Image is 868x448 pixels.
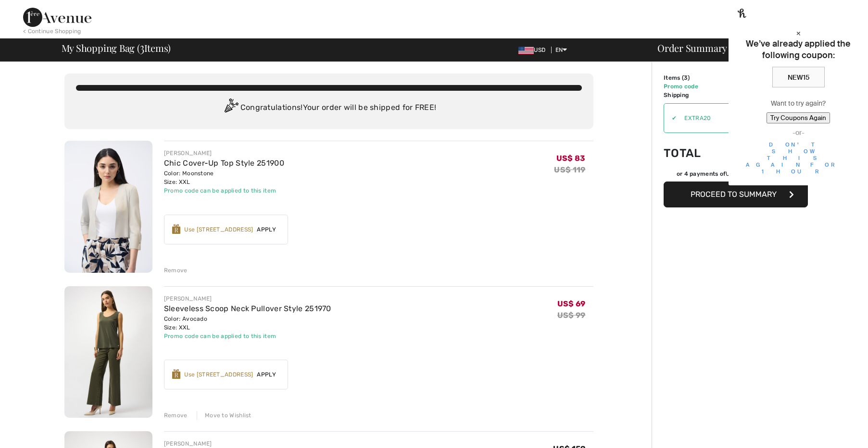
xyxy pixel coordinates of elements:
[221,98,240,118] img: Congratulation2.svg
[766,170,800,178] img: Sezzle
[518,47,534,54] img: US Dollar
[677,104,776,133] input: Promo code
[715,137,808,170] td: US$ 280.60
[664,170,808,182] div: or 4 payments ofUS$ 70.15withSezzle Click to learn more about Sezzle
[253,370,280,379] span: Apply
[813,13,860,25] a: 3
[664,114,677,122] div: ✔
[557,311,586,320] s: US$ 99
[554,165,585,174] s: US$ 119
[64,286,152,418] img: Sleeveless Scoop Neck Pullover Style 251970
[140,41,144,53] span: 3
[172,369,181,379] img: Reward-Logo.svg
[646,43,862,53] div: Order Summary
[164,304,331,313] a: Sleeveless Scoop Neck Pullover Style 251970
[164,332,331,340] div: Promo code can be applied to this item
[845,15,849,24] span: 3
[76,98,582,118] div: Congratulations! Your order will be shipped for FREE!
[184,225,253,234] div: Use [STREET_ADDRESS]
[197,411,252,420] div: Move to Wishlist
[691,190,777,199] span: Proceed to Summary
[172,224,181,234] img: Reward-Logo.svg
[677,170,808,178] div: or 4 payments of with
[253,225,280,234] span: Apply
[776,114,800,122] span: Remove
[184,370,253,379] div: Use [STREET_ADDRESS]
[518,47,549,53] span: USD
[64,141,152,273] img: Chic Cover-Up Top Style 251900
[664,137,715,170] td: Total
[715,91,808,99] td: Free
[556,154,586,163] span: US$ 83
[784,13,793,25] img: My Info
[164,411,188,420] div: Remove
[164,294,331,303] div: [PERSON_NAME]
[784,14,793,24] a: Sign In
[164,266,188,275] div: Remove
[164,315,331,332] div: Color: Avocado Size: XXL
[715,73,808,82] td: US$ 311.00
[664,73,715,82] td: Items ( )
[684,74,688,81] span: 3
[62,43,171,53] span: My Shopping Bag ( Items)
[164,186,284,195] div: Promo code can be applied to this item
[664,91,715,99] td: Shipping
[765,27,812,37] div: [PERSON_NAME]
[164,169,284,186] div: Color: Moonstone Size: XXL
[664,182,808,207] button: Proceed to Summary
[557,299,586,308] span: US$ 69
[164,149,284,157] div: [PERSON_NAME]
[664,82,715,91] td: Promo code
[726,170,753,177] span: US$ 70.15
[23,8,91,27] img: 1ère Avenue
[736,13,744,25] img: search the website
[715,82,808,91] td: US$ -30.40
[832,13,841,25] img: My Bag
[164,158,284,168] a: Chic Cover-Up Top Style 251900
[555,47,567,53] span: EN
[23,27,81,36] div: < Continue Shopping
[164,439,293,448] div: [PERSON_NAME]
